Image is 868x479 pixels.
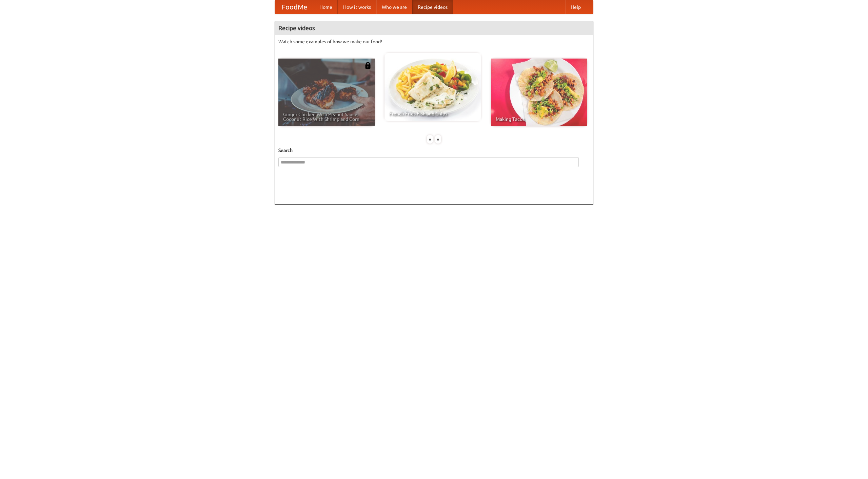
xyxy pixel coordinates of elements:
h4: Recipe videos [275,21,593,35]
a: Home [314,0,338,14]
a: How it works [338,0,376,14]
a: FoodMe [275,0,314,14]
p: Watch some examples of how we make our food! [278,38,590,45]
img: 483408.png [364,62,371,69]
h5: Search [278,147,590,154]
a: Making Tacos [491,59,587,126]
div: » [435,135,441,144]
a: Who we are [376,0,412,14]
span: Making Tacos [496,117,583,122]
a: Help [565,0,586,14]
span: French Fries Fish and Chips [389,111,476,116]
a: Recipe videos [412,0,453,14]
div: « [427,135,433,144]
a: French Fries Fish and Chips [384,53,481,121]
